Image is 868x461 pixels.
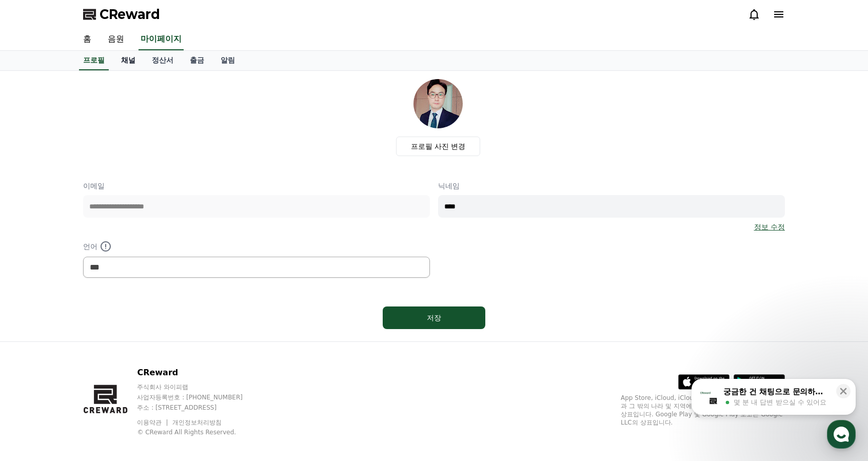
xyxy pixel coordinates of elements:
a: 이용약관 [137,419,169,426]
p: 사업자등록번호 : [PHONE_NUMBER] [137,393,262,401]
p: 주식회사 와이피랩 [137,383,262,391]
p: 이메일 [83,181,430,191]
span: 홈 [32,341,38,349]
p: © CReward All Rights Reserved. [137,428,262,436]
a: 마이페이지 [139,29,184,50]
a: 대화 [68,325,132,351]
span: 설정 [159,341,171,349]
a: 출금 [182,51,212,70]
p: CReward [137,367,262,379]
a: 음원 [100,29,132,50]
a: CReward [83,6,160,23]
button: 저장 [383,306,485,329]
div: 저장 [403,313,465,323]
a: 홈 [3,325,68,351]
a: 홈 [75,29,100,50]
p: 언어 [83,240,430,253]
p: 닉네임 [438,181,785,191]
a: 프로필 [79,51,109,70]
span: CReward [100,6,160,23]
p: App Store, iCloud, iCloud Drive 및 iTunes Store는 미국과 그 밖의 나라 및 지역에서 등록된 Apple Inc.의 서비스 상표입니다. Goo... [621,394,785,427]
p: 주소 : [STREET_ADDRESS] [137,404,262,412]
a: 정보 수정 [754,222,785,232]
a: 채널 [113,51,144,70]
img: profile_image [413,79,463,128]
label: 프로필 사진 변경 [396,137,481,156]
a: 설정 [132,325,197,351]
a: 정산서 [144,51,182,70]
span: 대화 [94,341,106,350]
a: 개인정보처리방침 [172,419,222,426]
a: 알림 [212,51,243,70]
